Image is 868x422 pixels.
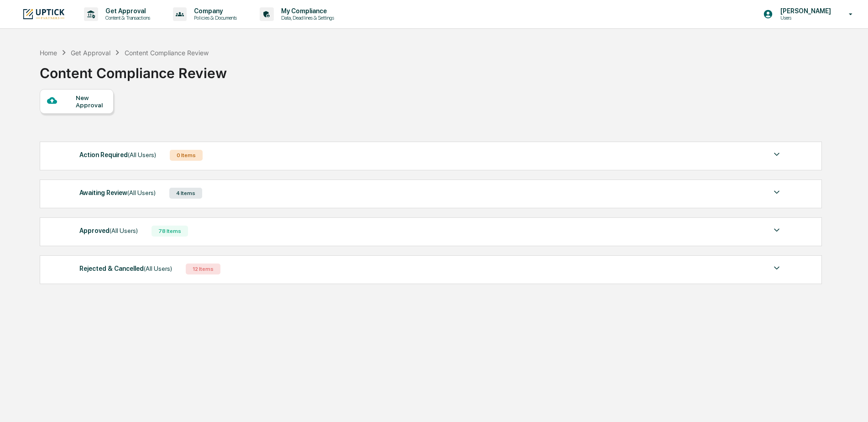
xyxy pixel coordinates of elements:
[187,15,241,21] p: Policies & Documents
[771,225,782,236] img: caret
[144,265,172,272] span: (All Users)
[152,226,188,237] div: 78 Items
[79,187,156,199] div: Awaiting Review
[773,7,836,15] p: [PERSON_NAME]
[771,263,782,274] img: caret
[98,15,155,21] p: Content & Transactions
[79,149,156,161] div: Action Required
[186,264,220,274] div: 12 Items
[169,188,202,199] div: 4 Items
[98,7,155,15] p: Get Approval
[771,187,782,198] img: caret
[79,225,138,237] div: Approved
[79,263,172,274] div: Rejected & Cancelled
[40,58,227,81] div: Content Compliance Review
[839,392,863,417] iframe: Open customer support
[170,150,203,161] div: 0 Items
[71,49,110,57] div: Get Approval
[771,149,782,160] img: caret
[76,94,106,109] div: New Approval
[125,49,209,57] div: Content Compliance Review
[40,49,57,57] div: Home
[128,151,156,158] span: (All Users)
[127,189,156,196] span: (All Users)
[22,8,66,20] img: logo
[274,7,339,15] p: My Compliance
[773,15,836,21] p: Users
[274,15,339,21] p: Data, Deadlines & Settings
[110,227,138,234] span: (All Users)
[187,7,241,15] p: Company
